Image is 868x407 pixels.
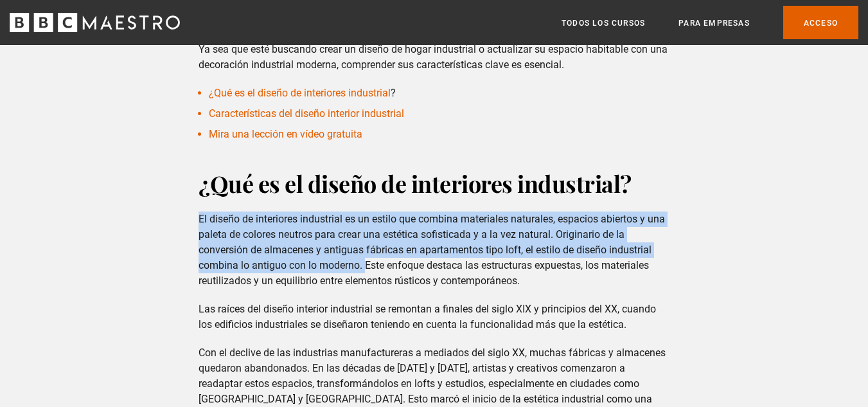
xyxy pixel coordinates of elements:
[678,19,750,28] font: Para empresas
[199,43,668,71] font: Ya sea que esté buscando crear un diseño de hogar industrial o actualizar su espacio habitable co...
[199,213,665,287] font: El diseño de interiores industrial es un estilo que combina materiales naturales, espacios abiert...
[562,17,645,30] a: Todos los cursos
[562,6,858,39] nav: Primario
[199,303,656,330] font: Las raíces del diseño interior industrial se remontan a finales del siglo XIX y principios del XX...
[562,19,645,28] font: Todos los cursos
[209,128,362,140] a: Mira una lección en vídeo gratuita
[209,87,391,99] a: ¿Qué es el diseño de interiores industrial
[678,17,750,30] a: Para empresas
[10,13,180,32] svg: Maestro de la BBC
[199,168,632,199] font: ¿Qué es el diseño de interiores industrial?
[804,19,838,28] font: Acceso
[783,6,858,39] a: Acceso
[209,107,404,120] a: Características del diseño interior industrial
[391,87,396,99] font: ?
